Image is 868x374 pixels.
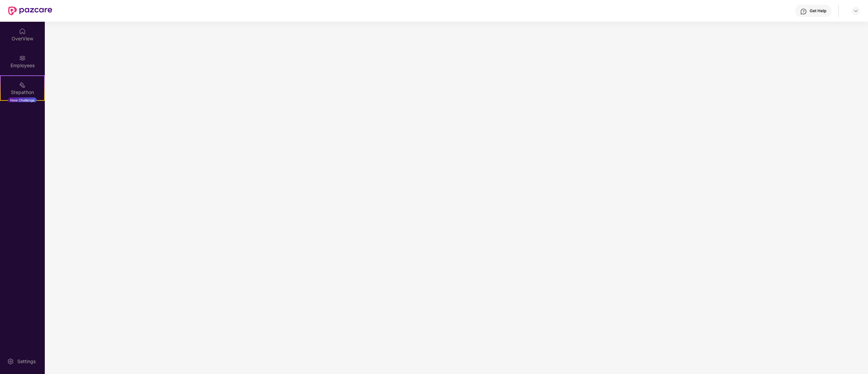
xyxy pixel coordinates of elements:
[800,8,807,15] img: svg+xml;base64,PHN2ZyBpZD0iSGVscC0zMngzMiIgeG1sbnM9Imh0dHA6Ly93d3cudzMub3JnLzIwMDAvc3ZnIiB3aWR0aD...
[19,55,26,61] img: svg+xml;base64,PHN2ZyBpZD0iRW1wbG95ZWVzIiB4bWxucz0iaHR0cDovL3d3dy53My5vcmcvMjAwMC9zdmciIHdpZHRoPS...
[15,358,38,365] div: Settings
[1,89,44,96] div: Stepathon
[7,358,14,365] img: svg+xml;base64,PHN2ZyBpZD0iU2V0dGluZy0yMHgyMCIgeG1sbnM9Imh0dHA6Ly93d3cudzMub3JnLzIwMDAvc3ZnIiB3aW...
[19,28,26,35] img: svg+xml;base64,PHN2ZyBpZD0iSG9tZSIgeG1sbnM9Imh0dHA6Ly93d3cudzMub3JnLzIwMDAvc3ZnIiB3aWR0aD0iMjAiIG...
[810,8,826,14] div: Get Help
[8,97,37,103] div: New Challenge
[853,8,858,14] img: svg+xml;base64,PHN2ZyBpZD0iRHJvcGRvd24tMzJ4MzIiIHhtbG5zPSJodHRwOi8vd3d3LnczLm9yZy8yMDAwL3N2ZyIgd2...
[8,6,52,15] img: New Pazcare Logo
[19,81,26,88] img: svg+xml;base64,PHN2ZyB4bWxucz0iaHR0cDovL3d3dy53My5vcmcvMjAwMC9zdmciIHdpZHRoPSIyMSIgaGVpZ2h0PSIyMC...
